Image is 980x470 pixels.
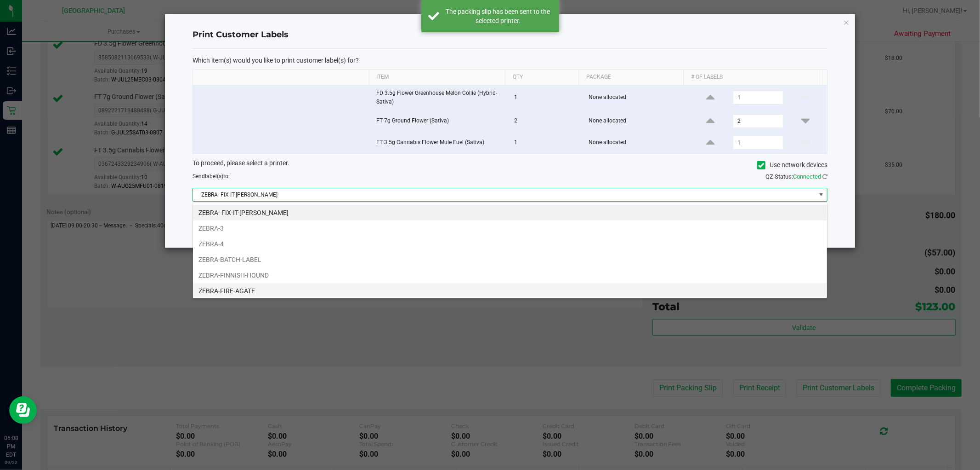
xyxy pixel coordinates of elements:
td: 1 [509,132,583,153]
td: None allocated [583,132,689,153]
th: Package [578,70,683,85]
li: ZEBRA-4 [193,236,827,252]
td: 1 [509,85,583,110]
label: Use network devices [757,160,827,170]
span: ZEBRA- FIX-IT-[PERSON_NAME] [193,188,816,201]
span: label(s) [205,173,223,180]
td: FD 3.5g Flower Greenhouse Melon Collie (Hybrid-Sativa) [371,85,509,110]
li: ZEBRA-3 [193,220,827,236]
span: QZ Status: [765,173,827,180]
span: Connected [793,173,821,180]
span: Send to: [193,173,230,180]
td: None allocated [583,85,689,110]
li: ZEBRA-BATCH-LABEL [193,252,827,267]
li: ZEBRA-FINNISH-HOUND [193,267,827,283]
iframe: Resource center [9,396,37,424]
th: Item [369,70,505,85]
div: To proceed, please select a printer. [186,158,834,172]
td: None allocated [583,110,689,132]
p: Which item(s) would you like to print customer label(s) for? [193,56,827,64]
th: Qty [505,70,578,85]
td: FT 7g Ground Flower (Sativa) [371,110,509,132]
h4: Print Customer Labels [193,29,827,41]
th: # of labels [683,70,819,85]
div: The packing slip has been sent to the selected printer. [444,7,552,25]
td: 2 [509,110,583,132]
li: ZEBRA-FIRE-AGATE [193,283,827,299]
td: FT 3.5g Cannabis Flower Mule Fuel (Sativa) [371,132,509,153]
li: ZEBRA- FIX-IT-[PERSON_NAME] [193,205,827,220]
